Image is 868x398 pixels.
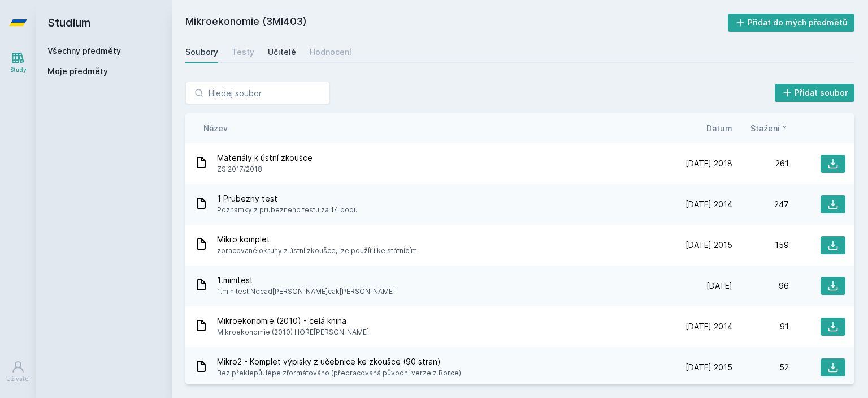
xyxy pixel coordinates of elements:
[185,82,330,104] input: Hledej soubor
[750,122,780,134] span: Stažení
[217,204,358,216] span: Poznamky z prubezneho testu za 14 bodu
[217,193,358,204] span: 1 Prubezny test
[217,275,395,286] span: 1.minitest
[10,66,27,74] div: Study
[685,158,732,169] span: [DATE] 2018
[217,315,369,327] span: Mikroekonomie (2010) - celá kniha
[217,327,369,338] span: Mikroekonomie (2010) HOŘE[PERSON_NAME]
[732,239,789,251] div: 159
[685,239,732,251] span: [DATE] 2015
[47,66,108,77] span: Moje předměty
[217,245,417,256] span: zpracované okruhy z ústní zkoušce, lze použít i ke státnicím
[232,46,254,58] div: Testy
[685,362,732,373] span: [DATE] 2015
[706,122,732,134] button: Datum
[47,46,121,55] a: Všechny předměty
[217,164,313,175] span: ZS 2017/2018
[732,321,789,332] div: 91
[732,280,789,292] div: 96
[310,46,351,58] div: Hodnocení
[217,367,461,379] span: Bez překlepů, lépe zformátováno (přepracovaná původní verze z Borce)
[2,354,34,389] a: Uživatel
[775,84,855,102] button: Přidat soubor
[217,356,461,367] span: Mikro2 - Komplet výpisky z učebnice ke zkoušce (90 stran)
[185,46,218,58] div: Soubory
[232,41,254,63] a: Testy
[2,45,34,80] a: Study
[217,234,417,245] span: Mikro komplet
[732,199,789,210] div: 247
[203,122,228,134] button: Název
[6,375,30,383] div: Uživatel
[732,158,789,169] div: 261
[310,41,351,63] a: Hodnocení
[217,286,395,297] span: 1.minitest Necad[PERSON_NAME]cak[PERSON_NAME]
[217,152,313,164] span: Materiály k ústní zkoušce
[706,280,732,292] span: [DATE]
[268,46,296,58] div: Učitelé
[185,41,218,63] a: Soubory
[728,14,855,32] button: Přidat do mých předmětů
[185,14,728,32] h2: Mikroekonomie (3MI403)
[685,321,732,332] span: [DATE] 2014
[732,362,789,373] div: 52
[268,41,296,63] a: Učitelé
[685,199,732,210] span: [DATE] 2014
[750,122,789,134] button: Stažení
